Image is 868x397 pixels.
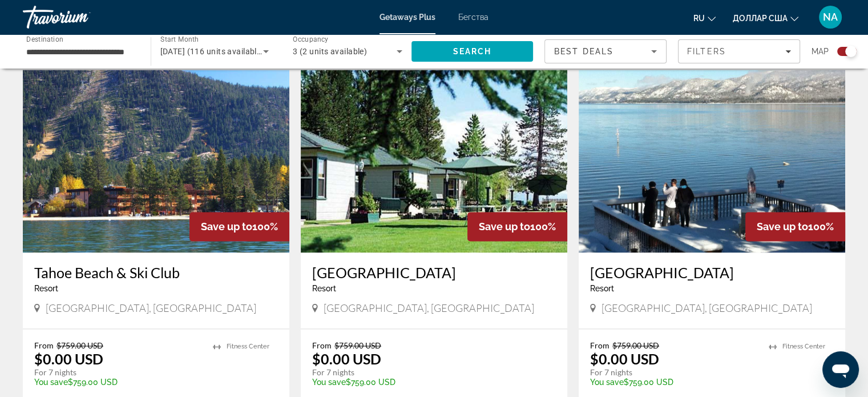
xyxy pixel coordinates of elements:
[324,302,534,314] span: [GEOGRAPHIC_DATA], [GEOGRAPHIC_DATA]
[34,378,68,387] span: You save
[745,212,845,241] div: 100%
[554,47,613,56] span: Best Deals
[34,367,201,378] p: For 7 nights
[612,340,659,350] span: $759.00 USD
[733,10,798,26] button: Изменить валюту
[34,264,278,281] a: Tahoe Beach & Ski Club
[467,212,567,241] div: 100%
[411,41,534,62] button: Search
[56,340,103,350] span: $759.00 USD
[590,350,659,367] p: $0.00 USD
[822,351,859,388] iframe: Кнопка для запуска окна сообщений
[46,302,256,314] span: [GEOGRAPHIC_DATA], [GEOGRAPHIC_DATA]
[782,343,825,350] span: Fitness Center
[227,343,269,350] span: Fitness Center
[687,47,726,56] span: Filters
[693,10,716,26] button: Изменить язык
[678,39,800,63] button: Filters
[590,340,609,350] span: From
[23,2,137,32] a: Травориум
[590,378,624,387] span: You save
[23,70,289,252] img: Tahoe Beach & Ski Club
[693,14,705,23] font: ru
[590,284,614,293] span: Resort
[601,302,812,314] span: [GEOGRAPHIC_DATA], [GEOGRAPHIC_DATA]
[590,378,757,387] p: $759.00 USD
[160,47,264,56] span: [DATE] (116 units available)
[189,212,289,241] div: 100%
[312,284,336,293] span: Resort
[34,378,201,387] p: $759.00 USD
[312,340,332,350] span: From
[380,13,435,22] a: Getaways Plus
[312,264,556,281] a: [GEOGRAPHIC_DATA]
[34,340,54,350] span: From
[579,70,845,252] img: Beachcomber Inn
[312,367,544,378] p: For 7 nights
[26,45,136,59] input: Select destination
[334,340,381,350] span: $759.00 USD
[201,220,252,232] span: Save up to
[458,13,488,22] a: Бегства
[812,43,829,59] span: Map
[479,220,530,232] span: Save up to
[160,35,199,43] span: Start Month
[757,220,808,232] span: Save up to
[26,35,63,43] span: Destination
[823,11,838,23] font: NA
[34,284,58,293] span: Resort
[293,35,329,43] span: Occupancy
[34,350,103,367] p: $0.00 USD
[293,47,367,56] span: 3 (2 units available)
[301,70,567,252] img: Tahoe Sands Resort
[590,367,757,378] p: For 7 nights
[312,350,381,367] p: $0.00 USD
[312,378,346,387] span: You save
[733,14,788,23] font: доллар США
[590,264,834,281] a: [GEOGRAPHIC_DATA]
[815,5,845,29] button: Меню пользователя
[312,378,544,387] p: $759.00 USD
[554,45,657,58] mat-select: Sort by
[453,47,491,56] span: Search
